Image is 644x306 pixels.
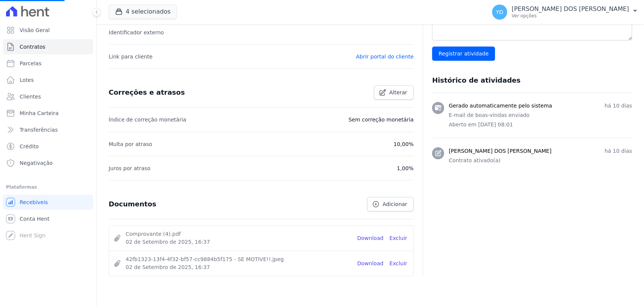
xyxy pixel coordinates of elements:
button: 4 selecionados [109,5,177,19]
p: Contrato ativado(a) [449,157,632,165]
h3: Histórico de atividades [432,76,520,85]
a: Negativação [3,155,93,171]
a: Download [357,234,384,242]
a: Abrir portal do cliente [356,54,413,60]
p: Identificador externo [109,28,164,37]
p: Sem correção monetária [349,115,414,124]
span: Visão Geral [20,26,50,34]
p: 10,00% [393,140,413,149]
p: há 10 dias [604,102,632,110]
a: Crédito [3,139,93,154]
p: 1,00% [397,164,413,173]
h3: [PERSON_NAME] DOS [PERSON_NAME] [449,147,551,155]
a: Parcelas [3,56,93,71]
span: Conta Hent [20,215,49,223]
p: Ver opções [512,13,629,19]
p: Juros por atraso [109,164,151,173]
span: Transferências [20,126,58,134]
a: Lotes [3,72,93,88]
a: Alterar [374,85,414,100]
div: Plataformas [6,183,90,192]
p: Link para cliente [109,52,152,61]
span: Parcelas [20,60,41,67]
a: Adicionar [367,197,413,211]
p: [PERSON_NAME] DOS [PERSON_NAME] [512,5,629,13]
span: YD [496,9,503,15]
a: Visão Geral [3,23,93,38]
span: 02 de Setembro de 2025, 16:37 [126,238,351,246]
span: Contratos [20,43,45,51]
span: 42fb1323-13f4-4f32-bf57-cc9884b5f175 - SE MOTIVE!!.jpeg [126,255,351,263]
span: 02 de Setembro de 2025, 16:37 [126,263,351,271]
p: há 10 dias [604,147,632,155]
p: Multa por atraso [109,140,152,149]
h3: Correções e atrasos [109,88,185,97]
p: Aberto em [DATE] 08:01 [449,121,632,129]
a: Excluir [389,234,407,242]
h3: Documentos [109,200,156,209]
button: YD [PERSON_NAME] DOS [PERSON_NAME] Ver opções [486,2,644,23]
span: Adicionar [383,200,407,208]
a: Clientes [3,89,93,104]
a: Minha Carteira [3,106,93,121]
a: Transferências [3,122,93,137]
a: Download [357,260,384,268]
span: Clientes [20,93,41,100]
a: Contratos [3,39,93,54]
span: Recebíveis [20,198,48,206]
span: Comprovante (4).pdf [126,230,351,238]
a: Recebíveis [3,195,93,210]
input: Registrar atividade [432,46,495,61]
a: Excluir [389,260,407,268]
p: Índice de correção monetária [109,115,186,124]
p: E-mail de boas-vindas enviado [449,111,632,119]
h3: Gerado automaticamente pelo sistema [449,102,552,110]
span: Crédito [20,143,39,150]
a: Conta Hent [3,211,93,226]
span: Alterar [389,89,407,96]
span: Lotes [20,76,34,84]
span: Negativação [20,159,53,167]
span: Minha Carteira [20,109,58,117]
